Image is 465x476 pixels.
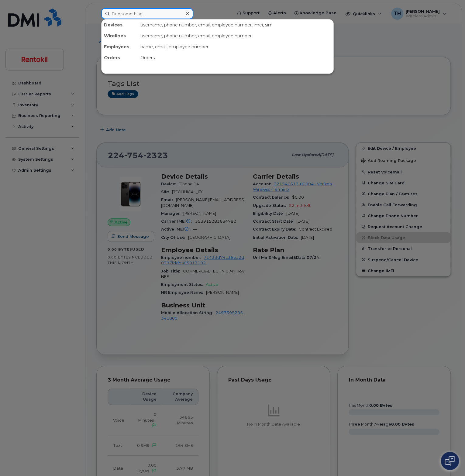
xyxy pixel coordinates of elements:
[138,19,333,30] div: username, phone number, email, employee number, imei, sim
[102,30,138,41] div: Wirelines
[102,41,138,52] div: Employees
[138,52,333,63] div: Orders
[138,30,333,41] div: username, phone number, email, employee number
[102,19,138,30] div: Devices
[445,456,455,466] img: Open chat
[138,41,333,52] div: name, email, employee number
[102,52,138,63] div: Orders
